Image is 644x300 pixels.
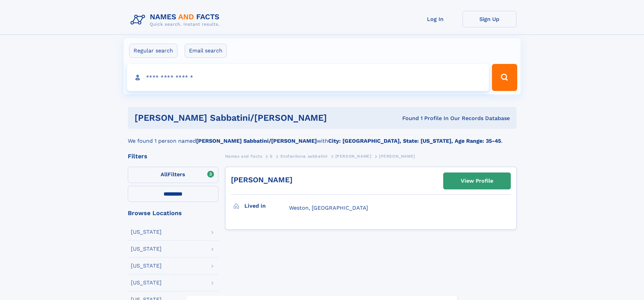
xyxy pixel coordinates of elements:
[131,263,162,269] div: [US_STATE]
[270,154,273,159] span: S
[185,44,227,58] label: Email search
[335,152,372,160] a: [PERSON_NAME]
[128,11,225,29] img: Logo Names and Facts
[225,152,262,160] a: Names and Facts
[444,173,510,189] a: View Profile
[127,64,489,91] input: search input
[131,229,162,235] div: [US_STATE]
[280,154,328,159] span: Stofanikova sabbatini
[128,167,218,183] label: Filters
[364,115,510,122] div: Found 1 Profile In Our Records Database
[328,138,501,144] b: City: [GEOGRAPHIC_DATA], State: [US_STATE], Age Range: 35-45
[131,280,162,285] div: [US_STATE]
[128,129,517,145] div: We found 1 person named with .
[128,153,218,159] div: Filters
[461,173,493,189] div: View Profile
[161,171,168,178] span: All
[335,154,372,159] span: [PERSON_NAME]
[280,152,328,160] a: Stofanikova sabbatini
[131,246,162,252] div: [US_STATE]
[128,210,218,216] div: Browse Locations
[244,200,289,212] h3: Lived in
[462,11,517,27] a: Sign Up
[289,205,368,211] span: Weston, [GEOGRAPHIC_DATA]
[231,176,292,184] a: [PERSON_NAME]
[379,154,415,159] span: [PERSON_NAME]
[492,64,517,91] button: Search Button
[135,114,365,122] h1: [PERSON_NAME] sabbatini/[PERSON_NAME]
[408,11,462,27] a: Log In
[196,138,317,144] b: [PERSON_NAME] Sabbatini/[PERSON_NAME]
[270,152,273,160] a: S
[129,44,177,58] label: Regular search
